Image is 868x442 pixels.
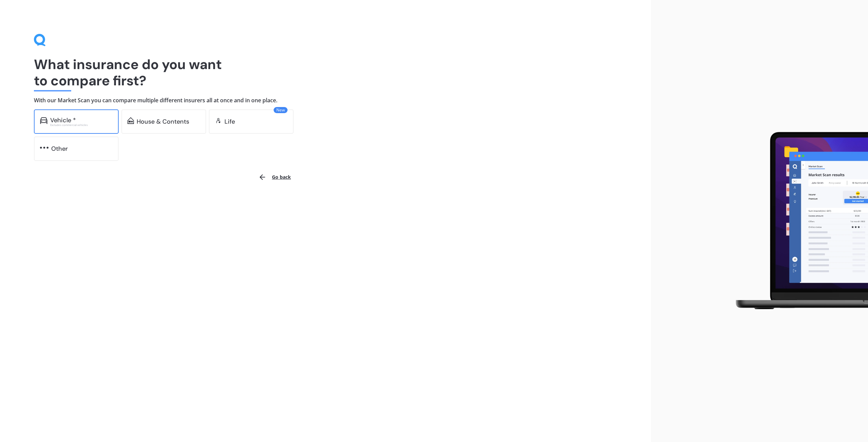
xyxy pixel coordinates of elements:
[224,118,235,125] div: Life
[34,97,617,104] h4: With our Market Scan you can compare multiple different insurers all at once and in one place.
[34,56,617,89] h1: What insurance do you want to compare first?
[127,117,134,124] img: home-and-contents.b802091223b8502ef2dd.svg
[50,124,113,126] div: Excludes commercial vehicles
[726,128,868,314] img: laptop.webp
[254,169,295,185] button: Go back
[50,117,76,124] div: Vehicle *
[51,145,68,152] div: Other
[40,144,48,151] img: other.81dba5aafe580aa69f38.svg
[215,117,222,124] img: life.f720d6a2d7cdcd3ad642.svg
[137,118,189,125] div: House & Contents
[274,107,288,113] span: New
[40,117,47,124] img: car.f15378c7a67c060ca3f3.svg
